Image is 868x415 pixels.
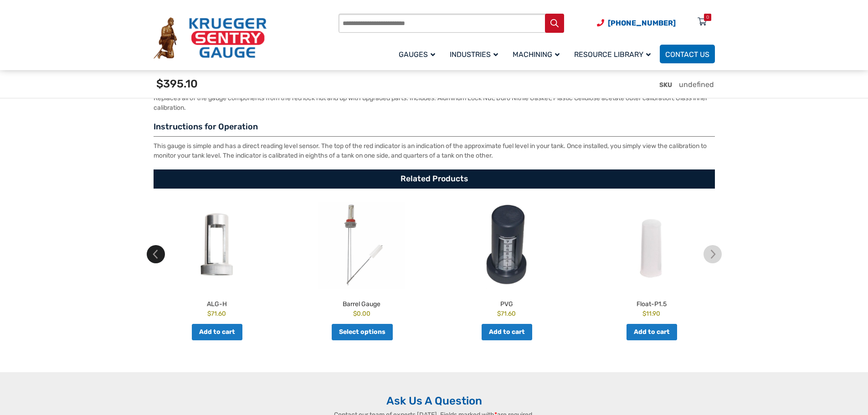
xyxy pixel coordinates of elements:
[444,43,507,65] a: Industries
[353,310,370,317] bdi: 0.00
[581,296,722,309] h2: Float-P1.5
[154,141,715,160] p: This gauge is simple and has a direct reading level sensor. The top of the red indicator is an in...
[581,202,722,318] a: Float-P1.5 $11.90
[154,394,715,408] h2: Ask Us A Question
[207,310,226,317] bdi: 71.60
[192,324,242,340] a: Add to cart: “ALG-H”
[482,324,532,340] a: Add to cart: “PVG”
[497,310,501,317] span: $
[642,310,646,317] span: $
[399,50,435,59] span: Gauges
[507,43,569,65] a: Machining
[154,169,715,189] h2: Related Products
[679,80,714,89] span: undefined
[665,50,709,59] span: Contact Us
[581,202,722,289] img: Float-P1.5
[608,19,676,27] span: [PHONE_NUMBER]
[147,296,287,309] h2: ALG-H
[704,245,722,263] img: chevron-right.svg
[207,310,211,317] span: $
[147,202,287,289] img: ALG-OF
[513,50,560,59] span: Machining
[393,43,444,65] a: Gauges
[154,122,715,137] h3: Instructions for Operation
[292,296,432,309] h2: Barrel Gauge
[497,310,516,317] bdi: 71.60
[660,45,715,63] a: Contact Us
[437,296,577,309] h2: PVG
[292,202,432,289] img: Barrel Gauge
[642,310,660,317] bdi: 11.90
[332,324,393,340] a: Add to cart: “Barrel Gauge”
[569,43,660,65] a: Resource Library
[450,50,498,59] span: Industries
[437,202,577,318] a: PVG $71.60
[147,202,287,318] a: ALG-H $71.60
[292,202,432,318] a: Barrel Gauge $0.00
[659,81,672,89] span: SKU
[706,14,709,21] div: 0
[627,324,677,340] a: Add to cart: “Float-P1.5”
[353,310,357,317] span: $
[437,202,577,289] img: PVG
[154,17,267,59] img: Krueger Sentry Gauge
[597,17,676,29] a: Phone Number (920) 434-8860
[147,245,165,263] img: chevron-left.svg
[574,50,651,59] span: Resource Library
